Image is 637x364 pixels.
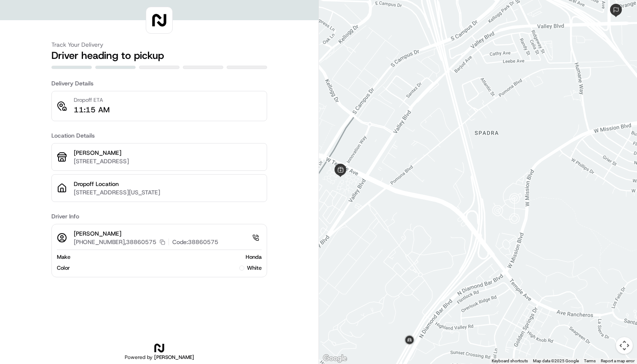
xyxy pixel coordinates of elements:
p: [STREET_ADDRESS] [74,157,262,165]
span: Color [57,264,70,272]
h3: Delivery Details [51,79,267,88]
p: [PHONE_NUMBER],38860575 [74,238,156,246]
p: Dropoff ETA [74,96,110,104]
span: white [247,264,262,272]
a: Report a map error [601,359,634,363]
p: [PERSON_NAME] [74,149,262,157]
button: Keyboard shortcuts [492,358,528,364]
button: Map camera controls [616,337,633,354]
p: [PERSON_NAME] [74,229,218,238]
span: [PERSON_NAME] [154,354,194,361]
h3: Location Details [51,131,267,140]
h3: Driver Info [51,212,267,221]
h3: Track Your Delivery [51,40,267,49]
img: Google [321,353,349,364]
span: Honda [246,253,262,261]
h2: Powered by [125,354,194,361]
h2: Driver heading to pickup [51,49,267,62]
p: Dropoff Location [74,180,262,188]
a: Open this area in Google Maps (opens a new window) [321,353,349,364]
p: 11:15 AM [74,104,110,116]
p: [STREET_ADDRESS][US_STATE] [74,188,262,197]
p: Code: 38860575 [172,238,218,246]
span: Map data ©2025 Google [533,359,579,363]
a: Terms (opens in new tab) [584,359,596,363]
span: Make [57,253,70,261]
